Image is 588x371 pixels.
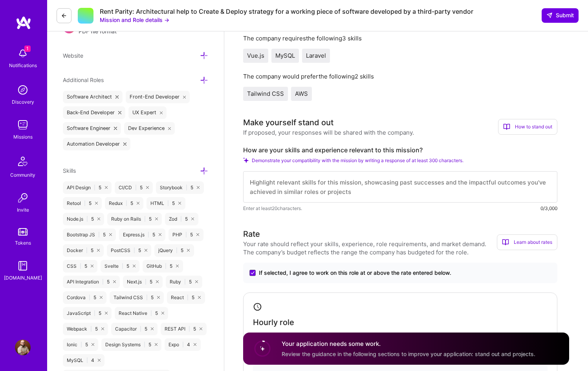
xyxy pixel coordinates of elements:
[133,265,136,267] i: icon Close
[63,307,112,320] div: JavaScript 5
[9,61,37,69] div: Notifications
[185,232,187,238] span: |
[497,234,557,250] div: Learn about rates
[63,106,125,119] div: Back-End Developer
[195,280,198,283] i: icon Close
[155,217,158,220] i: icon Close
[123,276,163,288] div: Next.js 5
[247,52,264,59] span: Vue.js
[12,98,34,106] div: Discovery
[147,197,185,210] div: HTML 5
[144,216,146,222] span: |
[105,197,143,210] div: Redux 5
[95,202,98,205] i: icon Close
[63,77,104,83] span: Additional Roles
[145,249,147,252] i: icon Close
[61,13,67,19] i: icon LeftArrowDark
[110,291,164,304] div: Tailwind CSS 5
[4,274,42,282] div: [DOMAIN_NAME]
[243,146,557,154] label: How are your skills and experience relevant to this mission?
[63,197,102,210] div: Retool 5
[118,111,121,114] i: icon Close
[503,123,510,130] i: icon BookOpen
[166,276,202,288] div: Ruby 5
[63,291,106,304] div: Cordova 5
[200,327,202,330] i: icon Close
[101,260,139,272] div: Svelte 5
[295,90,308,97] span: AWS
[135,185,137,191] span: |
[178,202,181,205] i: icon Close
[18,228,27,236] img: tokens
[114,127,117,130] i: icon Close
[89,294,90,301] span: |
[111,323,158,335] div: Capacitor 5
[100,16,169,24] button: Mission and Role details →
[63,228,116,241] div: Bootstrap JS 5
[540,204,557,212] div: 0/3,000
[156,280,159,283] i: icon Close
[102,279,104,285] span: |
[17,206,29,214] div: Invite
[243,157,249,163] i: Check
[100,296,103,299] i: icon Close
[243,117,333,128] div: Make yourself stand out
[101,338,161,351] div: Design Systems 5
[105,312,108,314] i: icon Close
[63,52,83,59] span: Website
[243,204,302,212] span: Enter at least 20 characters.
[154,244,194,257] div: jQuery 5
[105,186,108,189] i: icon Close
[150,310,152,316] span: |
[168,127,171,130] i: icon Close
[282,350,535,357] span: Review the guidance in the following sections to improve your application: stand out and projects.
[86,247,88,254] span: |
[86,357,88,364] span: |
[15,258,31,274] img: guide book
[63,181,112,194] div: API Design 5
[124,122,175,135] div: Dev Experience
[63,244,104,257] div: Docker 5
[165,338,200,351] div: Expo 4
[502,239,509,246] i: icon BookOpen
[167,200,169,207] span: |
[275,52,295,59] span: MySQL
[81,342,82,348] span: |
[243,128,414,137] div: If proposed, your responses will be shared with the company.
[63,276,120,288] div: API Integration 5
[13,152,32,171] img: Community
[155,343,158,346] i: icon Close
[63,167,76,174] span: Skills
[197,186,200,189] i: icon Close
[160,111,163,114] i: icon Close
[98,232,100,238] span: |
[151,327,154,330] i: icon Close
[15,190,31,206] img: Invite
[115,307,168,320] div: React Native 5
[119,228,165,241] div: Express.js 5
[546,12,553,18] i: icon SendLight
[10,171,35,179] div: Community
[156,181,203,194] div: Storybook 5
[186,185,187,191] span: |
[100,7,473,16] div: Rent Parity: Architectural help to Create & Deploy strategy for a working piece of software devel...
[13,133,33,141] div: Missions
[259,269,451,277] span: If selected, I agree to work on this role at or above the rate entered below.
[128,106,167,119] div: UX Expert
[123,143,126,146] i: icon Close
[63,354,104,367] div: MySQL 4
[63,323,108,335] div: Webpack 5
[165,263,167,269] span: |
[306,52,326,59] span: Laravel
[15,340,31,355] img: User Avatar
[161,312,164,314] i: icon Close
[97,217,100,220] i: icon Close
[24,46,31,52] span: 1
[115,95,119,99] i: icon Close
[180,216,182,222] span: |
[134,247,135,254] span: |
[282,340,535,348] h4: Your application needs some work.
[126,200,127,207] span: |
[91,265,93,267] i: icon Close
[169,228,203,241] div: PHP 5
